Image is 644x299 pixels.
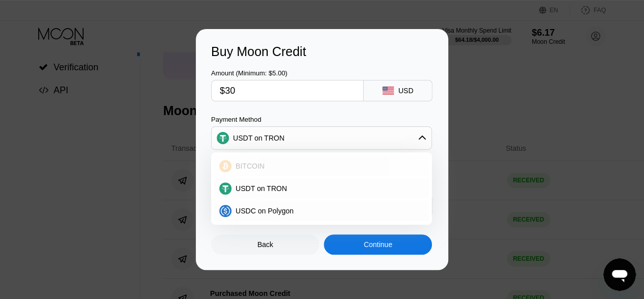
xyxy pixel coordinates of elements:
span: USDT on TRON [236,184,287,193]
div: USDT on TRON [212,128,431,148]
div: Amount (Minimum: $5.00) [211,69,364,77]
div: Buy Moon Credit [211,44,433,59]
div: Continue [324,234,432,255]
span: USDC on Polygon [236,207,294,215]
div: Payment Method [211,116,432,123]
div: Back [257,240,273,249]
iframe: Button to launch messaging window [603,258,636,291]
input: $0.00 [220,80,355,101]
div: BITCOIN [214,156,429,176]
div: USDT on TRON [214,178,429,199]
div: USD [398,87,414,95]
span: BITCOIN [236,162,265,170]
div: USDC on Polygon [214,201,429,221]
div: Back [211,234,319,255]
div: USDT on TRON [233,134,285,142]
div: Continue [364,240,392,249]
